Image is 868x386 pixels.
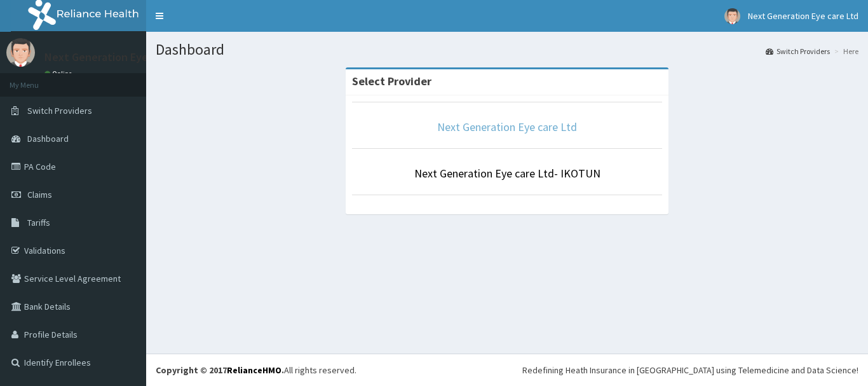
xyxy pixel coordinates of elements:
[352,74,431,88] strong: Select Provider
[227,364,281,376] a: RelianceHMO
[156,41,858,58] h1: Dashboard
[44,52,192,63] p: Next Generation Eye care Ltd
[724,8,740,24] img: User Image
[6,38,35,67] img: User Image
[156,364,284,376] strong: Copyright © 2017 .
[27,133,69,144] span: Dashboard
[27,217,50,228] span: Tariffs
[146,354,868,386] footer: All rights reserved.
[831,46,858,57] li: Here
[766,46,830,57] a: Switch Providers
[437,120,577,134] a: Next Generation Eye care Ltd
[44,69,75,78] a: Online
[27,105,92,116] span: Switch Providers
[748,10,858,22] span: Next Generation Eye care Ltd
[27,189,52,200] span: Claims
[414,166,600,181] a: Next Generation Eye care Ltd- IKOTUN
[522,364,858,376] div: Redefining Heath Insurance in [GEOGRAPHIC_DATA] using Telemedicine and Data Science!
